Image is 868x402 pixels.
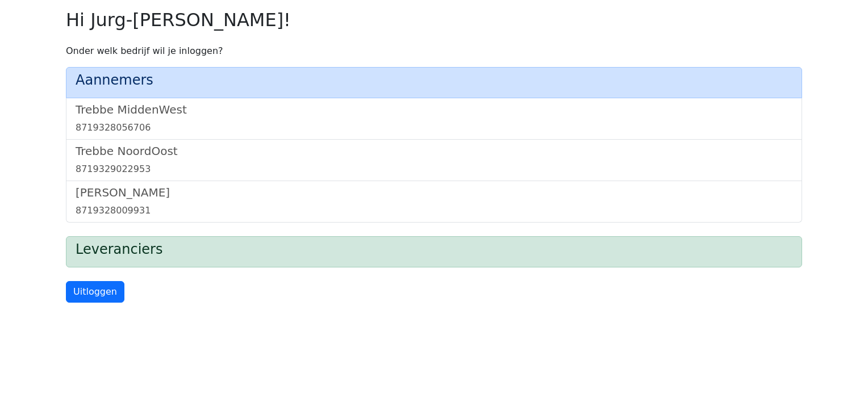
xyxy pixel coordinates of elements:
[76,204,792,217] div: 8719328009931
[76,162,792,176] div: 8719329022953
[76,121,792,135] div: 8719328056706
[76,103,792,135] a: Trebbe MiddenWest8719328056706
[66,44,802,58] p: Onder welk bedrijf wil je inloggen?
[76,186,792,217] a: [PERSON_NAME]8719328009931
[76,144,792,176] a: Trebbe NoordOost8719329022953
[76,241,792,258] h4: Leveranciers
[76,186,792,199] h5: [PERSON_NAME]
[66,9,802,31] h2: Hi Jurg-[PERSON_NAME]!
[76,72,792,89] h4: Aannemers
[66,281,124,303] a: Uitloggen
[76,103,792,116] h5: Trebbe MiddenWest
[76,144,792,158] h5: Trebbe NoordOost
